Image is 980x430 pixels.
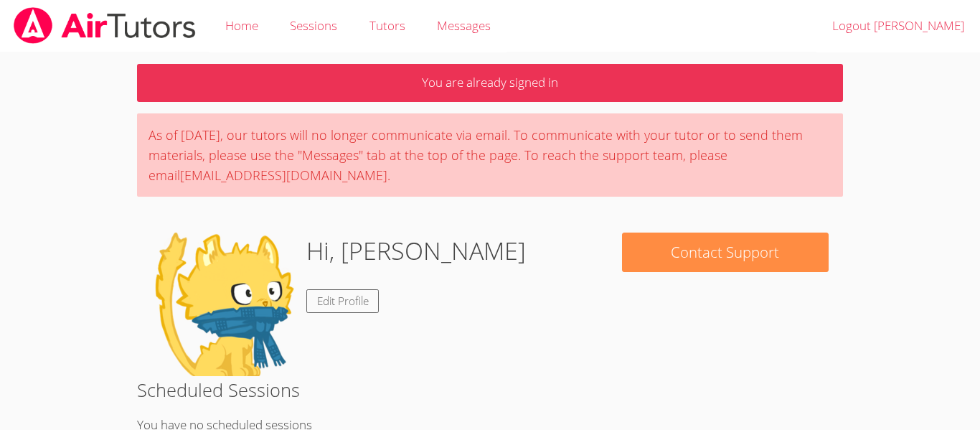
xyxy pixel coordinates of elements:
[12,7,197,44] img: airtutors_banner-c4298cdbf04f3fff15de1276eac7730deb9818008684d7c2e4769d2f7ddbe033.png
[137,113,843,197] div: As of [DATE], our tutors will no longer communicate via email. To communicate with your tutor or ...
[306,233,526,269] h1: Hi, [PERSON_NAME]
[622,233,829,272] button: Contact Support
[137,64,843,102] p: You are already signed in
[151,233,295,376] img: default.png
[306,289,380,313] a: Edit Profile
[437,17,491,34] span: Messages
[137,376,843,403] h2: Scheduled Sessions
